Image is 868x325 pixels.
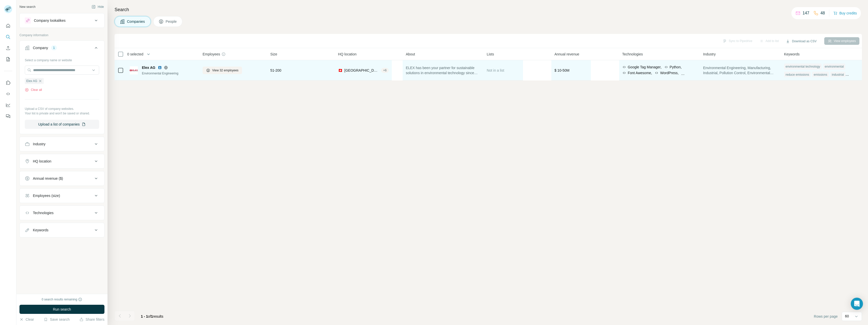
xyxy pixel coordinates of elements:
span: 1 [151,314,153,318]
div: Select a company name or website [25,56,99,63]
span: Python, [670,65,682,70]
button: Run search [19,305,104,314]
span: results [141,314,163,318]
span: 51-200 [270,68,281,73]
button: Share filters [79,317,104,322]
span: 1 - 1 [141,314,148,318]
span: Size [270,52,277,57]
div: Open Intercom Messenger [851,298,863,310]
span: About [406,52,415,57]
div: Keywords [33,228,48,233]
h4: Search [115,6,862,13]
div: Environmental Engineering [142,71,197,76]
span: Lists [487,52,494,57]
button: Clear [19,317,34,322]
button: Upload a list of companies [25,120,99,129]
button: Company lookalikes [20,14,104,27]
button: Buy credits [833,10,857,17]
span: Elex AG [26,79,37,83]
span: 🇨🇭 [338,68,342,73]
button: Company1 [20,42,104,56]
button: Use Surfe API [4,89,12,98]
img: LinkedIn logo [158,66,162,70]
span: WordPress, [660,70,679,75]
span: HQ location [338,52,357,57]
p: Your list is private and won't be saved or shared. [25,111,99,116]
span: Font Awesome, [628,70,652,75]
button: Dashboard [4,100,12,110]
button: HQ location [20,155,104,167]
div: environmental [823,64,845,70]
span: Technologies [622,52,643,57]
button: View 32 employees [203,67,242,74]
span: of [148,314,151,318]
button: Download as CSV [782,37,820,45]
div: 0 search results remaining [42,297,82,302]
div: environmental technology [784,64,822,70]
span: People [166,19,177,24]
p: 147 [802,10,809,16]
div: Company lookalikes [34,18,66,23]
button: My lists [4,55,12,64]
button: Enrich CSV [4,44,12,53]
span: Google Tag Manager, [628,65,662,70]
div: reduce emissions [784,72,811,78]
span: Employees [203,52,220,57]
button: Save search [44,317,70,322]
button: Quick start [4,21,12,30]
button: Feedback [4,112,12,121]
button: Annual revenue ($) [20,172,104,185]
img: Logo of Elex AG [130,66,138,74]
button: Use Surfe on LinkedIn [4,78,12,87]
button: Clear all [25,88,42,92]
span: Run search [53,307,71,312]
p: 48 [820,10,825,16]
button: Employees (size) [20,190,104,202]
div: Company [33,45,48,50]
div: HQ location [33,159,51,164]
button: Search [4,32,12,42]
div: Employees (size) [33,193,60,198]
button: Keywords [20,224,104,236]
button: Technologies [20,207,104,219]
span: [GEOGRAPHIC_DATA], [GEOGRAPHIC_DATA] [344,68,379,73]
p: Upload a CSV of company websites. [25,107,99,111]
p: 60 [845,314,849,319]
span: Elex AG [142,65,155,70]
span: 0 selected [127,52,143,57]
span: Environmental Engineering, Manufacturing, Industrial, Pollution Control, Environmental Consulting... [703,65,778,75]
span: Industry [703,52,716,57]
span: Not in a list [487,68,504,72]
span: Keywords [784,52,799,57]
div: Industry [33,141,46,147]
span: Annual revenue [554,52,579,57]
span: View 32 employees [212,68,238,73]
div: Technologies [33,210,54,215]
span: Companies [127,19,145,24]
div: Annual revenue ($) [33,176,63,181]
div: emissions [812,72,829,78]
button: Industry [20,138,104,150]
button: Hide [88,3,107,11]
span: ELEX has been your partner for sustainable solutions in environmental technology since [DATE]. As... [406,65,481,75]
p: Company information [19,33,104,37]
div: industrial [830,72,845,78]
span: $ 10-50M [554,68,569,72]
div: + 6 [381,68,389,73]
div: New search [19,5,35,9]
div: 1 [51,46,57,50]
span: Rows per page [814,314,838,319]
